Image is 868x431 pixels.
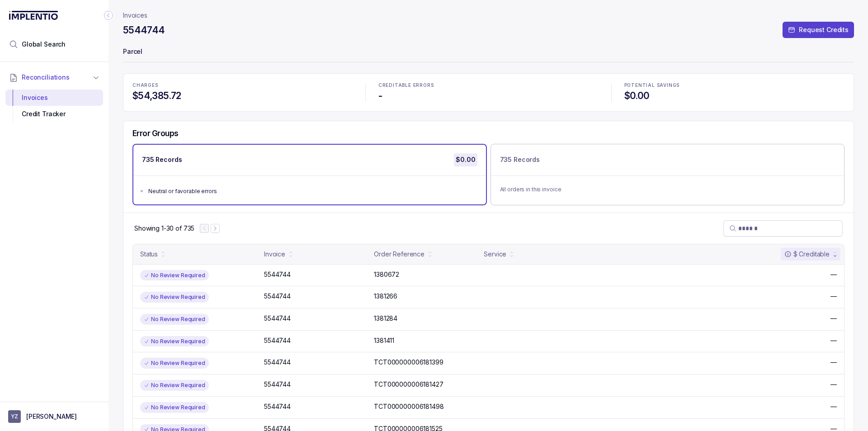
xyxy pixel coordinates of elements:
[783,22,854,38] button: Request Credits
[374,358,443,367] p: TCT000000006181399
[264,270,291,279] p: 5544744
[830,292,837,301] p: —
[830,358,837,367] p: —
[374,250,425,259] div: Order Reference
[123,24,165,37] h4: 5544744
[140,292,209,303] div: No Review Required
[13,90,96,106] div: Invoices
[123,43,854,62] p: Parcel
[22,40,66,49] span: Global Search
[211,224,220,233] button: Next Page
[5,88,103,124] div: Reconciliations
[140,250,158,259] div: Status
[264,358,291,367] p: 5544744
[123,11,147,20] nav: breadcrumb
[134,224,194,233] div: Remaining page entries
[624,90,844,102] h4: $0.00
[140,358,209,369] div: No Review Required
[374,314,397,323] p: 1381284
[378,90,599,102] h4: -
[830,270,837,279] p: —
[264,314,291,323] p: 5544744
[140,380,209,391] div: No Review Required
[374,270,399,279] p: 1380672
[140,402,209,413] div: No Review Required
[140,314,209,325] div: No Review Required
[799,25,849,34] p: Request Credits
[374,380,443,389] p: TCT000000006181427
[374,336,394,345] p: 1381411
[830,314,837,323] p: —
[830,402,837,411] p: —
[8,410,100,423] button: User initials[PERSON_NAME]
[378,83,599,88] p: CREDITABLE ERRORS
[22,73,70,82] span: Reconciliations
[830,336,837,345] p: —
[264,250,285,259] div: Invoice
[264,292,291,301] p: 5544744
[13,106,96,122] div: Credit Tracker
[484,250,506,259] div: Service
[454,153,477,166] p: $0.00
[830,380,837,389] p: —
[140,336,209,347] div: No Review Required
[142,155,182,164] p: 735 Records
[8,410,21,423] span: User initials
[134,224,194,233] p: Showing 1-30 of 735
[500,185,835,194] p: All orders in this invoice
[500,155,540,164] p: 735 Records
[123,11,147,20] a: Invoices
[374,402,443,411] p: TCT000000006181498
[140,270,209,281] div: No Review Required
[148,187,476,196] div: Neutral or favorable errors
[784,250,830,259] div: $ Creditable
[103,10,114,21] div: Collapse Icon
[624,83,844,88] p: POTENTIAL SAVINGS
[264,380,291,389] p: 5544744
[132,90,353,102] h4: $54,385.72
[132,83,353,88] p: CHARGES
[264,402,291,411] p: 5544744
[5,67,103,87] button: Reconciliations
[264,336,291,345] p: 5544744
[26,412,77,421] p: [PERSON_NAME]
[132,128,179,138] h5: Error Groups
[374,292,397,301] p: 1381266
